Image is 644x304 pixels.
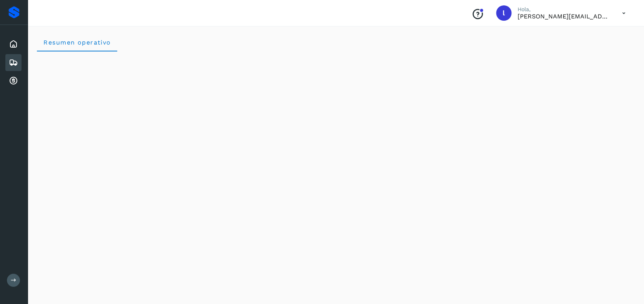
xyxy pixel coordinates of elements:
div: Embarques [5,54,22,71]
div: Inicio [5,36,22,53]
div: Cuentas por cobrar [5,73,22,89]
span: Resumen operativo [43,39,111,46]
p: lorena.rojo@serviciosatc.com.mx [518,13,610,20]
p: Hola, [518,6,610,13]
